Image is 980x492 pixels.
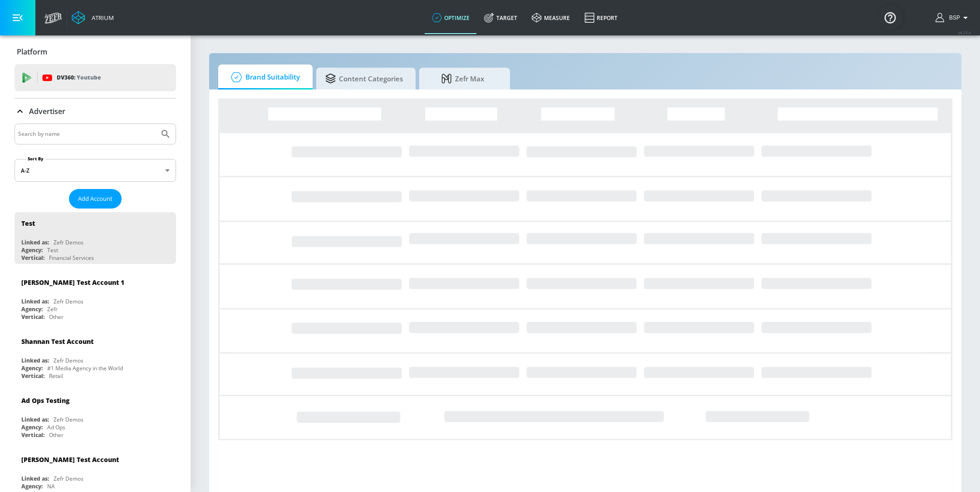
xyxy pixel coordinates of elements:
[524,1,577,34] a: measure
[21,482,43,490] div: Agency:
[21,313,44,321] div: Vertical:
[21,219,35,228] div: Test
[78,194,113,204] span: Add Account
[325,68,403,89] span: Content Categories
[15,64,176,91] div: DV360: Youtube
[21,396,69,405] div: Ad Ops Testing
[21,298,49,305] div: Linked as:
[49,254,94,262] div: Financial Services
[49,372,63,380] div: Retail
[21,246,43,254] div: Agency:
[47,423,65,431] div: Ad Ops
[21,423,43,431] div: Agency:
[577,1,625,34] a: Report
[49,313,64,321] div: Other
[54,239,83,246] div: Zefr Demos
[15,39,176,65] div: Platform
[21,254,44,262] div: Vertical:
[21,364,43,372] div: Agency:
[21,239,49,246] div: Linked as:
[26,156,45,162] label: Sort By
[21,337,93,346] div: Shannan Test Account
[15,271,176,323] div: [PERSON_NAME] Test Account 1Linked as:Zefr DemosAgency:ZefrVertical:Other
[72,11,114,25] a: Atrium
[88,14,114,22] div: Atrium
[958,30,971,35] span: v 4.25.4
[21,475,49,482] div: Linked as:
[477,1,524,34] a: Target
[227,66,300,88] span: Brand Suitability
[21,278,124,287] div: [PERSON_NAME] Test Account 1
[21,455,119,464] div: [PERSON_NAME] Test Account
[425,1,477,34] a: optimize
[54,475,83,482] div: Zefr Demos
[18,128,156,140] input: Search by name
[946,15,960,21] span: login as: bsp_linking@zefr.com
[29,106,65,116] p: Advertiser
[57,73,101,83] p: DV360:
[15,330,176,382] div: Shannan Test AccountLinked as:Zefr DemosAgency:#1 Media Agency in the WorldVertical:Retail
[428,68,497,89] span: Zefr Max
[15,212,176,264] div: TestLinked as:Zefr DemosAgency:TestVertical:Financial Services
[69,189,122,209] button: Add Account
[47,305,58,313] div: Zefr
[877,5,903,30] button: Open Resource Center
[21,357,49,364] div: Linked as:
[54,298,83,305] div: Zefr Demos
[47,482,55,490] div: NA
[54,416,83,423] div: Zefr Demos
[936,12,971,23] button: BSP
[15,159,176,182] div: A-Z
[21,431,44,439] div: Vertical:
[21,305,43,313] div: Agency:
[54,357,83,364] div: Zefr Demos
[49,431,64,439] div: Other
[47,246,58,254] div: Test
[15,389,176,441] div: Ad Ops TestingLinked as:Zefr DemosAgency:Ad OpsVertical:Other
[21,416,49,423] div: Linked as:
[15,99,176,124] div: Advertiser
[17,47,47,57] p: Platform
[21,372,44,380] div: Vertical:
[47,364,123,372] div: #1 Media Agency in the World
[77,73,101,82] p: Youtube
